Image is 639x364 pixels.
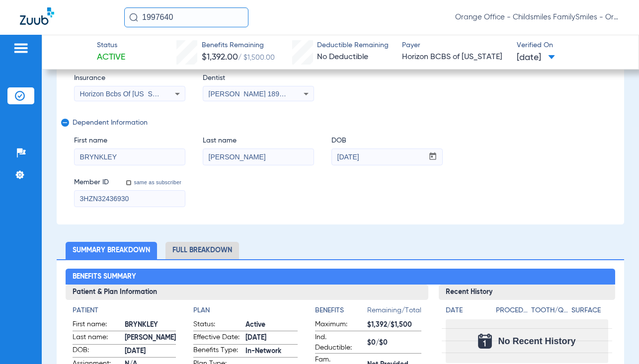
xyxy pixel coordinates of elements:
h4: Benefits [315,305,367,316]
h4: Date [446,305,487,316]
span: Verified On [517,40,623,51]
span: $1,392.00 [202,53,238,62]
app-breakdown-title: Benefits [315,305,367,319]
span: First name: [73,319,121,331]
li: Full Breakdown [165,242,239,259]
span: Remaining/Total [367,305,421,319]
h4: Surface [571,305,608,316]
span: Effective Date: [193,332,242,344]
app-breakdown-title: Date [446,305,487,319]
app-breakdown-title: Tooth/Quad [531,305,568,319]
span: Dentist [203,73,314,83]
span: In-Network [245,346,298,357]
app-breakdown-title: Procedure [496,305,528,319]
span: Ind. Deductible: [315,332,364,353]
h4: Tooth/Quad [531,305,568,316]
span: [PERSON_NAME] 1891217337 [209,90,307,98]
app-breakdown-title: Surface [571,305,608,319]
span: Payer [402,40,508,51]
span: Last name: [73,332,121,344]
li: Summary Breakdown [66,242,157,259]
span: Insurance [74,73,185,83]
span: No Deductible [317,53,368,61]
span: Dependent Information [73,119,605,127]
span: Maximum: [315,319,364,331]
span: [DATE] [517,52,555,64]
h4: Patient [73,305,176,316]
span: BRYNKLEY [125,320,176,330]
button: Open calendar [423,149,443,165]
span: $1,392/$1,500 [367,320,421,330]
span: DOB [331,136,443,146]
h3: Recent History [439,285,616,300]
span: [PERSON_NAME] [125,333,176,343]
span: Active [245,320,298,330]
span: Active [97,51,125,64]
span: Orange Office - Childsmiles FamilySmiles - Orange St Dental Associates LLC - Orange General DBA A... [455,12,619,22]
span: Member ID [74,177,109,188]
span: No Recent History [498,336,575,346]
img: Search Icon [129,13,138,22]
h4: Plan [193,305,298,316]
span: DOB: [73,345,121,357]
mat-icon: remove [61,119,67,131]
input: Search for patients [124,7,248,27]
label: same as subscriber [132,179,181,186]
span: $0/$0 [367,338,421,348]
span: [DATE] [125,346,176,357]
iframe: Chat Widget [589,316,639,364]
span: Benefits Remaining [202,40,275,51]
span: / $1,500.00 [238,54,275,61]
span: Horizon BCBS of [US_STATE] [402,51,508,64]
h2: Benefits Summary [66,269,616,285]
h4: Procedure [496,305,528,316]
span: Deductible Remaining [317,40,389,51]
span: [DATE] [245,333,298,343]
img: Calendar [478,334,492,349]
span: Benefits Type: [193,345,242,357]
span: Horizon Bcbs Of [US_STATE] - Ai [80,90,183,98]
h3: Patient & Plan Information [66,285,428,300]
span: First name [74,136,185,146]
span: Status: [193,319,242,331]
span: Status [97,40,125,51]
span: Last name [203,136,314,146]
img: hamburger-icon [13,42,29,54]
img: Zuub Logo [20,7,54,25]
